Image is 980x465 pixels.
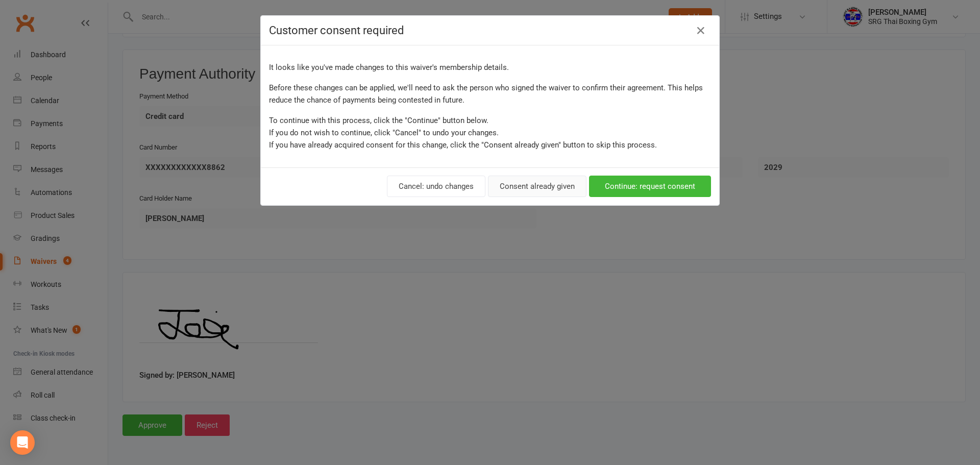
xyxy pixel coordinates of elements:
span: Customer consent required [269,24,404,37]
button: Continue: request consent [589,176,711,197]
button: Consent already given [488,176,586,197]
span: If you have already acquired consent for this change, click the "Consent already given" button to... [269,140,657,150]
p: To continue with this process, click the "Continue" button below. If you do not wish to continue,... [269,114,711,151]
p: Before these changes can be applied, we'll need to ask the person who signed the waiver to confir... [269,82,711,106]
button: Cancel: undo changes [387,176,485,197]
p: It looks like you've made changes to this waiver's membership details. [269,61,711,74]
button: Close [693,22,709,39]
div: Open Intercom Messenger [10,430,35,455]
